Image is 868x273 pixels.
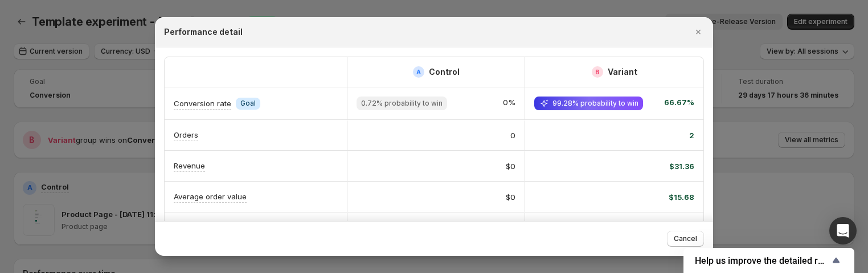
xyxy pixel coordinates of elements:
h2: B [595,69,600,75]
p: Revenue [174,160,205,171]
span: $31.36 [669,160,694,172]
span: 0 [510,130,515,141]
span: 99.28% probability to win [552,99,638,108]
p: Average order value [174,191,247,202]
span: $0 [506,160,515,172]
span: Cancel [674,234,697,243]
span: 66.67% [664,97,694,110]
button: Show survey - Help us improve the detailed report for A/B campaigns [695,254,843,267]
span: Goal [240,99,256,108]
h2: A [416,69,421,75]
p: Orders [174,129,198,140]
span: Help us improve the detailed report for A/B campaigns [695,255,829,266]
span: $15.68 [669,191,694,203]
h2: Performance detail [164,26,243,38]
h2: Variant [608,66,637,78]
h2: Control [429,66,460,78]
div: Open Intercom Messenger [829,217,857,244]
span: 0.72% probability to win [361,99,443,108]
span: $0 [506,191,515,203]
span: 2 [689,130,694,141]
span: 0% [503,97,515,110]
p: Conversion rate [174,98,231,109]
button: Close [690,24,706,40]
button: Cancel [667,231,704,247]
